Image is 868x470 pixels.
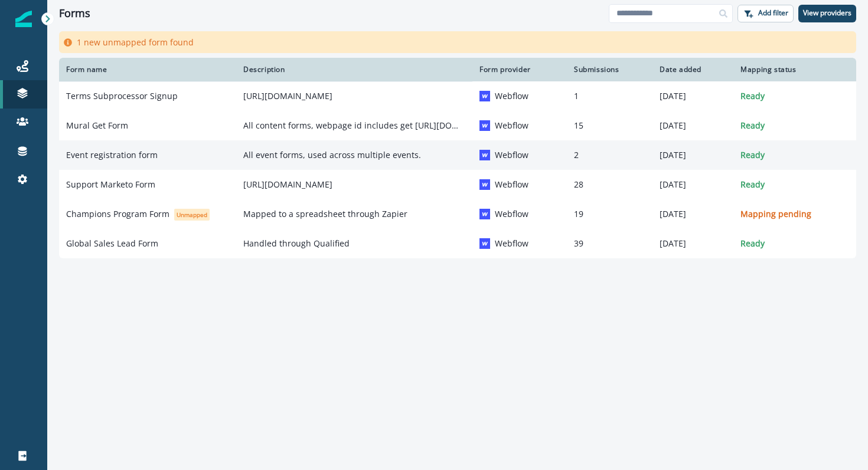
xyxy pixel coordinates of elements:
[798,5,856,22] button: View providers
[479,238,490,249] img: Webflow
[479,150,490,160] img: Webflow
[574,120,645,132] p: 15
[574,179,645,190] p: 28
[740,65,849,74] div: Mapping status
[66,120,128,132] p: Mural Get Form
[77,36,194,48] p: 1 new unmapped form found
[59,7,90,20] h1: Forms
[59,140,856,170] a: Event registration formAll event forms, used across multiple events.WebflowWebflow2[DATE]Ready
[66,149,158,161] p: Event registration form
[479,179,490,190] img: Webflow
[59,199,856,229] a: Champions Program FormUnmappedMapped to a spreadsheet through ZapierWebflowWebflow19[DATE]Mapping...
[660,65,726,74] div: Date added
[574,90,645,102] p: 1
[660,179,726,190] p: [DATE]
[66,179,155,190] p: Support Marketo Form
[803,9,851,17] p: View providers
[660,208,726,220] p: [DATE]
[479,91,490,101] img: Webflow
[574,149,645,161] p: 2
[740,90,849,102] p: Ready
[243,238,465,249] p: Handled through Qualified
[243,179,465,190] p: [URL][DOMAIN_NAME]
[740,238,849,249] p: Ready
[66,65,229,74] div: Form name
[574,65,645,74] div: Submissions
[479,209,490,219] img: Webflow
[66,238,158,249] p: Global Sales Lead Form
[660,90,726,102] p: [DATE]
[495,179,528,190] p: Webflow
[243,65,465,74] div: Description
[59,81,856,111] a: Terms Subprocessor Signup[URL][DOMAIN_NAME]WebflowWebflow1[DATE]Ready
[738,5,794,22] button: Add filter
[574,208,645,220] p: 19
[243,208,465,220] p: Mapped to a spreadsheet through Zapier
[660,120,726,132] p: [DATE]
[574,238,645,249] p: 39
[174,209,210,221] span: Unmapped
[243,90,465,102] p: [URL][DOMAIN_NAME]
[15,11,32,27] img: Inflection
[495,120,528,132] p: Webflow
[59,229,856,258] a: Global Sales Lead FormHandled through QualifiedWebflowWebflow39[DATE]Ready
[740,208,849,220] p: Mapping pending
[66,208,169,220] p: Champions Program Form
[479,120,490,131] img: Webflow
[243,149,465,161] p: All event forms, used across multiple events.
[758,9,788,17] p: Add filter
[740,120,849,132] p: Ready
[660,149,726,161] p: [DATE]
[495,90,528,102] p: Webflow
[660,238,726,249] p: [DATE]
[740,179,849,190] p: Ready
[59,170,856,199] a: Support Marketo Form[URL][DOMAIN_NAME]WebflowWebflow28[DATE]Ready
[243,120,465,132] p: All content forms, webpage id includes get [URL][DOMAIN_NAME]
[495,208,528,220] p: Webflow
[495,238,528,249] p: Webflow
[740,149,849,161] p: Ready
[495,149,528,161] p: Webflow
[59,111,856,140] a: Mural Get FormAll content forms, webpage id includes get [URL][DOMAIN_NAME]WebflowWebflow15[DATE]...
[66,90,178,102] p: Terms Subprocessor Signup
[479,65,560,74] div: Form provider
